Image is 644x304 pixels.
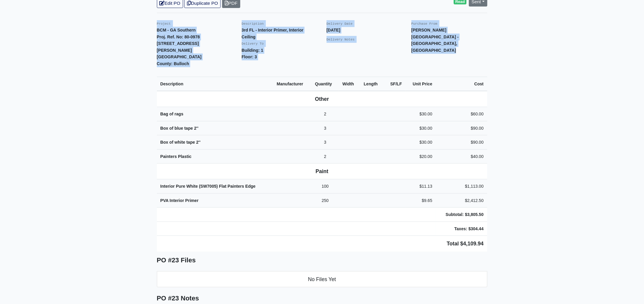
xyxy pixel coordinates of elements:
small: Delivery To [242,42,264,46]
td: $90.00 [436,135,487,150]
td: 3 [311,121,339,135]
td: $9.65 [406,193,436,208]
td: $30.00 [406,107,436,121]
th: Width [339,77,360,91]
th: Quantity [311,77,339,91]
td: $2,412.50 [436,193,487,208]
strong: 3rd FL - Interior Primer, Interior Ceiling [242,28,304,39]
td: $90.00 [436,121,487,135]
td: 2 [311,149,339,164]
strong: County: Bulloch [157,61,189,66]
p: [PERSON_NAME][GEOGRAPHIC_DATA] - [GEOGRAPHIC_DATA], [GEOGRAPHIC_DATA] [411,27,487,54]
b: Other [315,96,329,102]
td: 100 [311,179,339,194]
strong: Building: 1 [242,48,263,53]
td: $1,113.00 [436,179,487,194]
td: $40.00 [436,149,487,164]
strong: Painters Plastic [160,154,192,159]
h5: PO #23 Files [157,256,487,264]
th: SF/LF [384,77,406,91]
td: $11.13 [406,179,436,194]
td: $20.00 [406,149,436,164]
small: Project [157,22,171,26]
small: Delivery Date [327,22,353,26]
th: Manufacturer [273,77,311,91]
strong: PVA Interior Primer [160,198,199,203]
strong: Box of blue tape 2'' [160,126,199,131]
small: Delivery Notes [327,38,355,41]
strong: [DATE] [327,28,341,32]
h5: PO #23 Notes [157,294,487,302]
strong: [STREET_ADDRESS][PERSON_NAME] [157,41,199,53]
td: Taxes: $304.44 [436,222,487,236]
strong: Box of white tape 2'' [160,140,201,145]
td: Total $4,109.94 [157,236,487,252]
small: Description [242,22,264,26]
strong: BCM - GA Southern [157,28,196,32]
td: $30.00 [406,121,436,135]
td: Subtotal: $3,805.50 [436,208,487,222]
th: Unit Price [406,77,436,91]
td: 3 [311,135,339,150]
strong: [GEOGRAPHIC_DATA] [157,54,202,59]
td: 250 [311,193,339,208]
b: Paint [316,168,328,174]
strong: Proj. Ref. No: 80-0978 [157,35,200,39]
td: $30.00 [406,135,436,150]
small: Purchase From [411,22,438,26]
strong: Bag of rags [160,112,183,116]
th: Description [157,77,273,91]
th: Cost [436,77,487,91]
td: 2 [311,107,339,121]
th: Length [360,77,384,91]
td: $60.00 [436,107,487,121]
strong: Floor: 3 [242,54,257,59]
strong: Interior Pure White (SW7005) Flat Painters Edge [160,184,256,189]
li: No Files Yet [157,271,487,287]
